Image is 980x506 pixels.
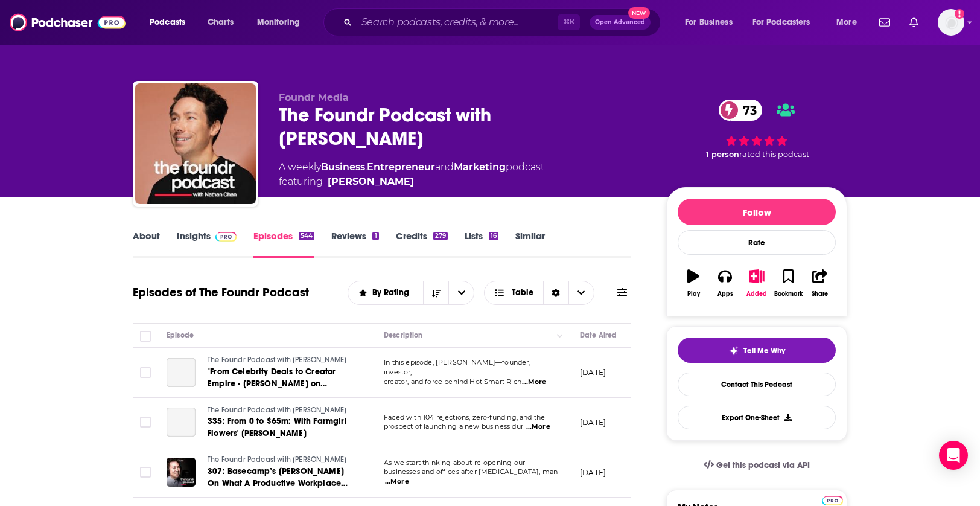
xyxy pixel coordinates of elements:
[357,13,558,32] input: Search podcasts, credits, & more...
[208,366,352,390] a: "From Celebrity Deals to Creator Empire - [PERSON_NAME] on Building 'Hot Smart Rich'"
[384,328,422,342] div: Description
[279,175,544,189] span: featuring
[435,161,454,173] span: and
[384,413,545,421] span: Faced with 104 rejections, zero-funding, and the
[515,230,545,258] a: Similar
[384,377,521,386] span: creator, and force behind Hot Smart Rich
[729,346,739,356] img: tell me why sparkle
[580,467,606,478] p: [DATE]
[365,161,367,173] span: ,
[299,232,314,240] div: 544
[448,281,474,304] button: open menu
[752,14,810,31] span: For Podcasters
[208,14,234,31] span: Charts
[558,14,580,30] span: ⌘ K
[676,13,748,32] button: open menu
[465,230,498,258] a: Lists16
[321,161,365,173] a: Business
[208,367,336,401] span: "From Celebrity Deals to Creator Empire - [PERSON_NAME] on Building 'Hot Smart Rich'"
[580,328,617,342] div: Date Aired
[150,14,185,31] span: Podcasts
[200,13,241,32] a: Charts
[135,83,256,204] img: The Foundr Podcast with Nathan Chan
[208,406,346,414] span: The Foundr Podcast with [PERSON_NAME]
[208,405,352,416] a: The Foundr Podcast with [PERSON_NAME]
[208,455,352,466] a: The Foundr Podcast with [PERSON_NAME]
[208,466,352,490] a: 307: Basecamp’s [PERSON_NAME] On What A Productive Workplace Should Look Like
[812,290,828,298] div: Share
[580,367,606,377] p: [DATE]
[279,160,544,189] div: A weekly podcast
[208,466,348,501] span: 307: Basecamp’s [PERSON_NAME] On What A Productive Workplace Should Look Like
[208,356,346,364] span: The Foundr Podcast with [PERSON_NAME]
[746,290,767,298] div: Added
[253,230,314,258] a: Episodes544
[133,230,160,258] a: About
[628,7,650,19] span: New
[938,9,964,36] span: Logged in as Mark.Hayward
[741,261,772,305] button: Added
[694,450,819,480] a: Get this podcast via API
[822,496,843,505] img: Podchaser Pro
[774,290,803,298] div: Bookmark
[140,367,151,378] span: Toggle select row
[745,13,828,32] button: open menu
[717,290,733,298] div: Apps
[905,12,923,33] a: Show notifications dropdown
[719,100,763,121] a: 73
[955,9,964,19] svg: Add a profile image
[553,328,567,343] button: Column Actions
[678,261,709,305] button: Play
[384,358,530,376] span: In this episode, [PERSON_NAME]—founder, investor,
[328,175,414,189] a: Nathan Chan
[423,281,448,304] button: Sort Direction
[709,261,740,305] button: Apps
[140,467,151,478] span: Toggle select row
[706,150,739,159] span: 1 person
[367,161,435,173] a: Entrepreneur
[678,406,836,429] button: Export One-Sheet
[484,281,594,305] button: Choose View
[938,9,964,36] button: Show profile menu
[666,92,847,167] div: 73 1 personrated this podcast
[822,494,843,505] a: Pro website
[208,455,346,464] span: The Foundr Podcast with [PERSON_NAME]
[874,12,895,33] a: Show notifications dropdown
[257,14,300,31] span: Monitoring
[177,230,237,258] a: InsightsPodchaser Pro
[678,230,836,255] div: Rate
[372,289,413,297] span: By Rating
[167,328,194,342] div: Episode
[384,422,525,431] span: prospect of launching a new business duri
[590,15,651,30] button: Open AdvancedNew
[678,199,836,225] button: Follow
[716,460,810,470] span: Get this podcast via API
[512,289,533,297] span: Table
[939,441,968,470] div: Open Intercom Messenger
[208,416,347,438] span: 335: From 0 to $65m: With Farmgirl Flowers' [PERSON_NAME]
[731,100,763,121] span: 73
[489,232,498,240] div: 16
[140,417,151,428] span: Toggle select row
[384,458,525,467] span: As we start thinking about re-opening our
[208,355,352,366] a: The Foundr Podcast with [PERSON_NAME]
[215,232,237,242] img: Podchaser Pro
[141,13,201,32] button: open menu
[687,290,700,298] div: Play
[772,261,804,305] button: Bookmark
[348,289,424,297] button: open menu
[10,11,126,34] a: Podchaser - Follow, Share and Rate Podcasts
[526,422,550,432] span: ...More
[279,92,349,103] span: Foundr Media
[372,232,378,240] div: 1
[384,467,558,476] span: businesses and offices after [MEDICAL_DATA], man
[804,261,836,305] button: Share
[522,377,546,387] span: ...More
[836,14,857,31] span: More
[743,346,785,356] span: Tell Me Why
[331,230,378,258] a: Reviews1
[454,161,506,173] a: Marketing
[208,415,352,440] a: 335: From 0 to $65m: With Farmgirl Flowers' [PERSON_NAME]
[580,417,606,428] p: [DATE]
